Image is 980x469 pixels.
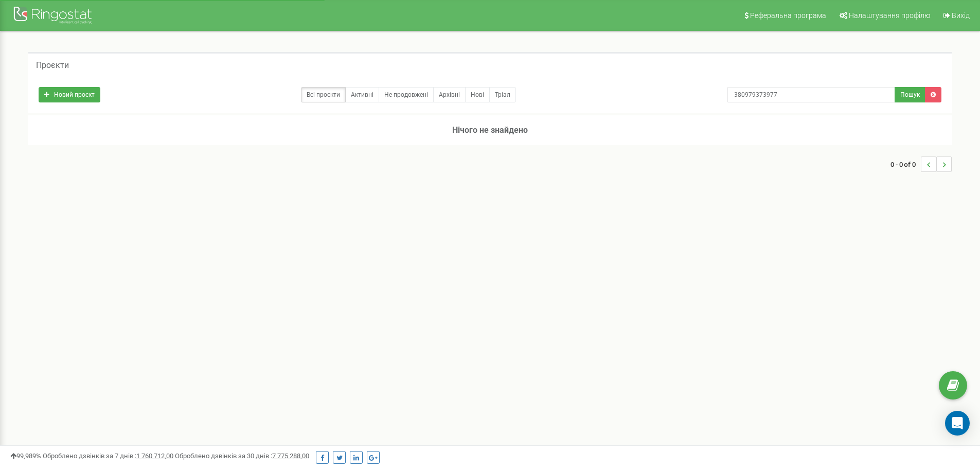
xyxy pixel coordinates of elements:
span: Оброблено дзвінків за 30 днів : [175,452,309,460]
a: Всі проєкти [301,87,346,102]
span: Оброблено дзвінків за 7 днів : [43,452,173,460]
span: Налаштування профілю [849,11,930,20]
a: Не продовжені [379,87,434,102]
u: 7 775 288,00 [272,452,309,460]
input: Пошук [727,87,895,102]
nav: ... [890,146,952,182]
h5: Проєкти [36,61,69,70]
a: Нові [465,87,490,102]
div: Open Intercom Messenger [945,411,970,436]
a: Новий проєкт [39,87,100,102]
span: Вихід [952,11,970,20]
a: Тріал [489,87,516,102]
h3: Нічого не знайдено [28,115,952,145]
u: 1 760 712,00 [136,452,173,460]
a: Активні [345,87,379,102]
span: 99,989% [10,452,41,460]
span: Реферальна програма [750,11,826,20]
span: 0 - 0 of 0 [890,157,921,172]
button: Пошук [895,87,925,102]
a: Архівні [433,87,466,102]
